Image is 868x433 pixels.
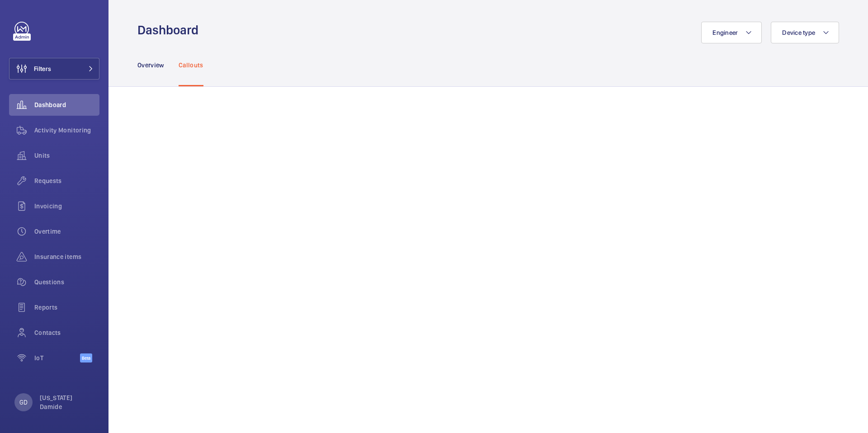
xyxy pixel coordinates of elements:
[34,353,80,362] span: IoT
[137,22,204,38] h1: Dashboard
[34,252,99,261] span: Insurance items
[34,202,99,211] span: Invoicing
[34,278,99,287] span: Questions
[9,58,99,80] button: Filters
[34,64,51,73] span: Filters
[137,61,164,70] p: Overview
[782,29,815,36] span: Device type
[80,353,92,362] span: Beta
[19,398,28,407] p: GD
[40,393,94,411] p: [US_STATE] Damide
[179,61,203,70] p: Callouts
[34,227,99,236] span: Overtime
[34,126,99,135] span: Activity Monitoring
[34,328,99,337] span: Contacts
[34,100,99,109] span: Dashboard
[701,22,762,43] button: Engineer
[712,29,738,36] span: Engineer
[34,303,99,312] span: Reports
[34,151,99,160] span: Units
[771,22,839,43] button: Device type
[34,176,99,185] span: Requests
